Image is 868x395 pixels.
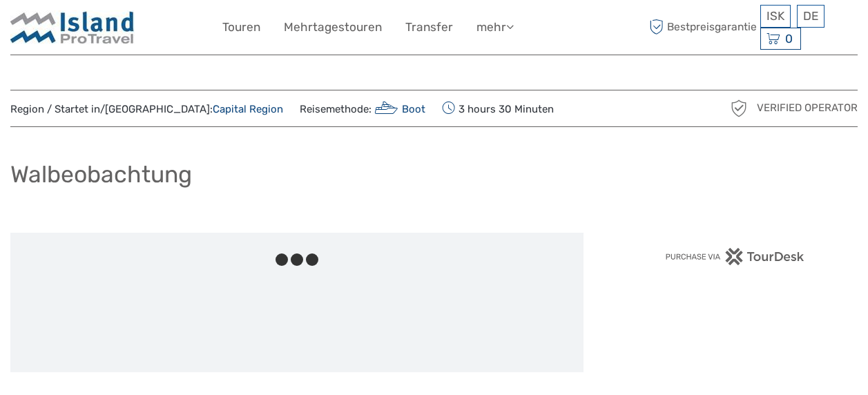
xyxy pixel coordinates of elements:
[372,103,425,115] a: Boot
[783,32,795,46] span: 0
[222,17,260,37] a: Touren
[665,248,805,265] img: PurchaseViaTourDesk.png
[10,160,192,189] h1: Walbeobachtung
[10,102,283,117] span: Region / Startet in/[GEOGRAPHIC_DATA]:
[757,101,858,115] span: Verified Operator
[442,99,554,118] span: 3 hours 30 Minuten
[646,16,757,39] span: Bestpreisgarantie
[405,17,453,37] a: Transfer
[476,17,514,37] a: mehr
[300,99,425,118] span: Reisemethode:
[10,10,135,44] img: Iceland ProTravel
[728,97,750,119] img: verified_operator_grey_128.png
[797,5,824,28] div: DE
[766,9,784,23] span: ISK
[284,17,382,37] a: Mehrtagestouren
[213,103,283,115] a: Capital Region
